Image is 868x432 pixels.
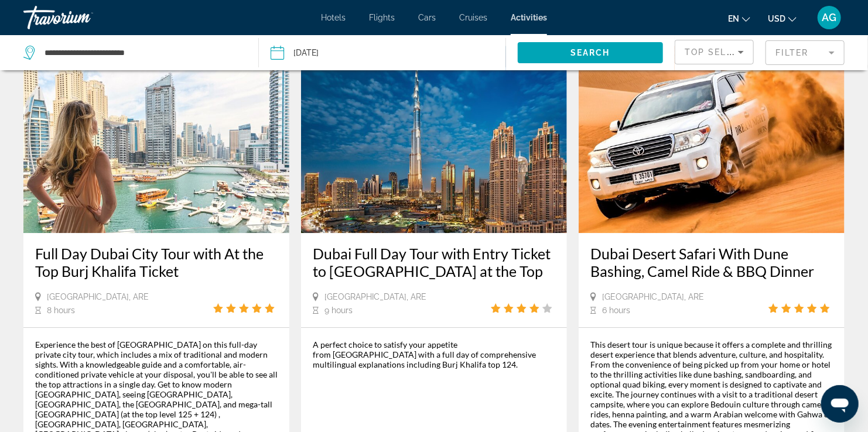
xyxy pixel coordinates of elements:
mat-select: Sort by [685,45,744,59]
span: Top Sellers [685,47,751,57]
span: 9 hours [324,306,353,315]
button: Search [518,42,663,63]
a: Travorium [23,2,141,33]
a: Full Day Dubai City Tour with At the Top Burj Khalifa Ticket [35,245,278,280]
button: Date: Sep 9, 2025 [271,35,505,70]
button: Change currency [768,10,797,27]
span: 8 hours [47,306,75,315]
span: [GEOGRAPHIC_DATA], ARE [324,292,426,301]
a: Cruises [459,13,487,22]
span: Search [570,48,610,57]
img: 8a.jpg [23,46,289,233]
span: [GEOGRAPHIC_DATA], ARE [602,292,704,301]
span: USD [768,14,785,23]
span: en [728,14,739,23]
a: Dubai Desert Safari With Dune Bashing, Camel Ride & BBQ Dinner [590,245,833,280]
img: c9.jpg [579,46,845,233]
iframe: Button to launch messaging window [821,385,859,423]
a: Flights [369,13,395,22]
span: 6 hours [602,306,630,315]
a: Cars [418,13,436,22]
span: [GEOGRAPHIC_DATA], ARE [47,292,149,301]
a: Dubai Full Day Tour with Entry Ticket to [GEOGRAPHIC_DATA] at the Top [313,245,555,280]
img: 52.jpg [301,46,567,233]
a: Hotels [321,13,346,22]
div: A perfect choice to satisfy your appetite from [GEOGRAPHIC_DATA] with a full day of comprehensive... [313,340,555,369]
a: Activities [511,13,547,22]
button: User Menu [814,5,845,30]
button: Change language [728,10,750,27]
button: Filter [766,40,845,66]
span: AG [822,12,837,23]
